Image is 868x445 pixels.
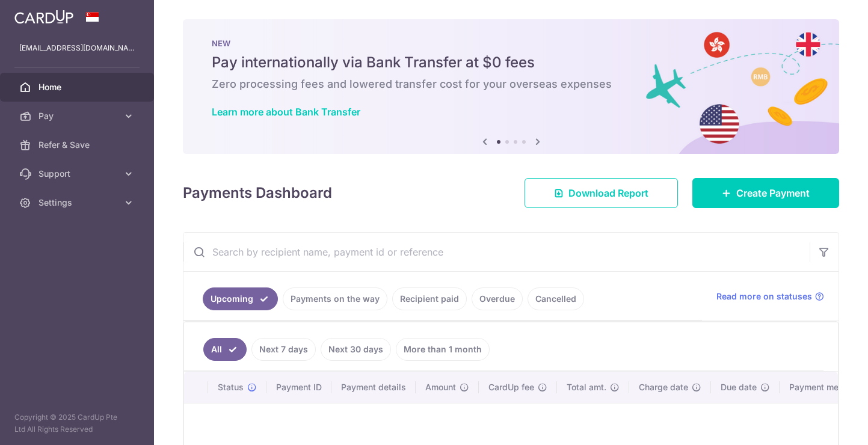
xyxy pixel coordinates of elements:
a: Download Report [525,178,678,208]
a: All [203,338,247,361]
input: Search by recipient name, payment id or reference [183,233,810,271]
span: Pay [38,110,118,122]
span: Support [38,168,118,180]
a: Payments on the way [283,287,387,310]
span: Amount [425,381,456,393]
span: Charge date [639,381,688,393]
h5: Pay internationally via Bank Transfer at $0 fees [212,53,810,72]
th: Payment ID [266,372,331,403]
h4: Payments Dashboard [183,182,332,204]
p: NEW [212,38,810,48]
span: Read more on statuses [716,290,812,302]
a: Create Payment [692,178,839,208]
span: Status [218,381,244,393]
span: Create Payment [736,186,810,200]
span: Refer & Save [38,139,118,151]
a: Recipient paid [392,287,467,310]
span: Due date [721,381,757,393]
a: More than 1 month [396,338,490,361]
span: Settings [38,197,118,209]
th: Payment details [331,372,416,403]
a: Next 30 days [321,338,391,361]
a: Read more on statuses [716,290,824,302]
img: CardUp [14,10,73,24]
a: Cancelled [528,287,584,310]
span: Total amt. [567,381,606,393]
h6: Zero processing fees and lowered transfer cost for your overseas expenses [212,77,810,91]
a: Next 7 days [251,338,316,361]
span: Download Report [568,186,648,200]
a: Overdue [472,287,523,310]
img: Bank transfer banner [183,19,839,154]
a: Learn more about Bank Transfer [212,106,360,118]
span: Home [38,81,118,93]
a: Upcoming [203,287,278,310]
span: CardUp fee [488,381,534,393]
p: [EMAIL_ADDRESS][DOMAIN_NAME] [19,42,135,54]
iframe: Opens a widget where you can find more information [790,409,856,439]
